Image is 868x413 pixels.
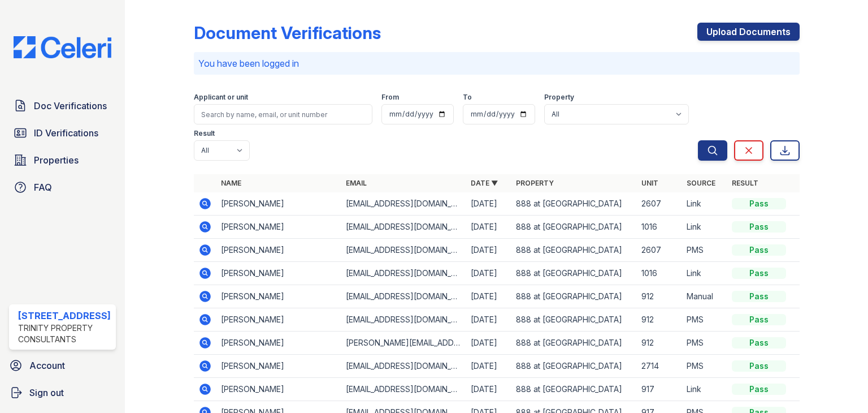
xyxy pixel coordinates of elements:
[341,308,466,332] td: [EMAIL_ADDRESS][DOMAIN_NAME]
[682,308,727,332] td: PMS
[216,285,341,308] td: [PERSON_NAME]
[341,355,466,378] td: [EMAIL_ADDRESS][DOMAIN_NAME]
[341,239,466,262] td: [EMAIL_ADDRESS][DOMAIN_NAME]
[463,93,472,102] label: To
[682,192,727,216] td: Link
[5,381,120,404] a: Sign out
[511,216,636,239] td: 888 at [GEOGRAPHIC_DATA]
[682,216,727,239] td: Link
[381,93,399,102] label: From
[511,332,636,355] td: 888 at [GEOGRAPHIC_DATA]
[682,355,727,378] td: PMS
[732,291,786,302] div: Pass
[516,179,554,187] a: Property
[637,355,682,378] td: 2714
[341,332,466,355] td: [PERSON_NAME][EMAIL_ADDRESS][PERSON_NAME][DOMAIN_NAME]
[466,355,511,378] td: [DATE]
[194,129,215,138] label: Result
[732,268,786,279] div: Pass
[637,285,682,308] td: 912
[194,23,381,43] div: Document Verifications
[29,359,65,372] span: Account
[637,262,682,285] td: 1016
[18,322,111,345] div: Trinity Property Consultants
[637,216,682,239] td: 1016
[697,23,800,41] a: Upload Documents
[5,36,120,58] img: CE_Logo_Blue-a8612792a0a2168367f1c8372b55b34899dd931a85d93a1a3d3e32e68fde9ad4.png
[682,285,727,308] td: Manual
[216,216,341,239] td: [PERSON_NAME]
[682,378,727,401] td: Link
[732,221,786,233] div: Pass
[34,126,98,140] span: ID Verifications
[18,309,111,322] div: [STREET_ADDRESS]
[198,57,795,70] p: You have been logged in
[221,179,241,187] a: Name
[637,378,682,401] td: 917
[682,262,727,285] td: Link
[466,239,511,262] td: [DATE]
[341,216,466,239] td: [EMAIL_ADDRESS][DOMAIN_NAME]
[341,378,466,401] td: [EMAIL_ADDRESS][DOMAIN_NAME]
[9,122,116,144] a: ID Verifications
[34,153,79,167] span: Properties
[637,239,682,262] td: 2607
[732,244,786,256] div: Pass
[511,239,636,262] td: 888 at [GEOGRAPHIC_DATA]
[34,180,52,194] span: FAQ
[9,149,116,171] a: Properties
[216,332,341,355] td: [PERSON_NAME]
[544,93,574,102] label: Property
[466,262,511,285] td: [DATE]
[682,239,727,262] td: PMS
[687,179,715,187] a: Source
[216,262,341,285] td: [PERSON_NAME]
[511,378,636,401] td: 888 at [GEOGRAPHIC_DATA]
[9,176,116,199] a: FAQ
[732,384,786,395] div: Pass
[466,285,511,308] td: [DATE]
[637,192,682,216] td: 2607
[5,354,120,377] a: Account
[732,314,786,325] div: Pass
[34,99,107,113] span: Doc Verifications
[732,337,786,349] div: Pass
[732,179,758,187] a: Result
[511,308,636,332] td: 888 at [GEOGRAPHIC_DATA]
[216,308,341,332] td: [PERSON_NAME]
[732,360,786,372] div: Pass
[466,216,511,239] td: [DATE]
[466,378,511,401] td: [DATE]
[216,239,341,262] td: [PERSON_NAME]
[471,179,498,187] a: Date ▼
[637,332,682,355] td: 912
[637,308,682,332] td: 912
[216,192,341,216] td: [PERSON_NAME]
[216,355,341,378] td: [PERSON_NAME]
[511,285,636,308] td: 888 at [GEOGRAPHIC_DATA]
[194,104,372,124] input: Search by name, email, or unit number
[466,308,511,332] td: [DATE]
[341,192,466,216] td: [EMAIL_ADDRESS][DOMAIN_NAME]
[194,93,248,102] label: Applicant or unit
[511,192,636,216] td: 888 at [GEOGRAPHIC_DATA]
[341,262,466,285] td: [EMAIL_ADDRESS][DOMAIN_NAME]
[641,179,658,187] a: Unit
[511,262,636,285] td: 888 at [GEOGRAPHIC_DATA]
[29,386,64,399] span: Sign out
[341,285,466,308] td: [EMAIL_ADDRESS][DOMAIN_NAME]
[9,94,116,117] a: Doc Verifications
[346,179,367,187] a: Email
[466,192,511,216] td: [DATE]
[511,355,636,378] td: 888 at [GEOGRAPHIC_DATA]
[216,378,341,401] td: [PERSON_NAME]
[682,332,727,355] td: PMS
[466,332,511,355] td: [DATE]
[732,198,786,209] div: Pass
